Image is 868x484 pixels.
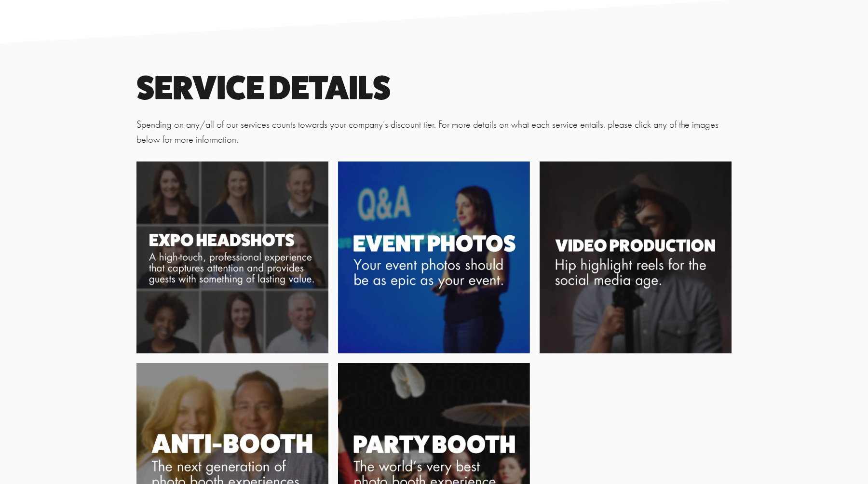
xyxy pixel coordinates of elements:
[136,161,328,353] img: Headshots.jpg
[136,118,732,147] p: Spending on any/all of our services counts towards your company’s discount tier. For more details...
[540,161,732,353] img: VideoProduction_Label.jpg
[136,72,732,102] h1: Service Details
[338,161,530,353] img: EventPhoto_Label.jpg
